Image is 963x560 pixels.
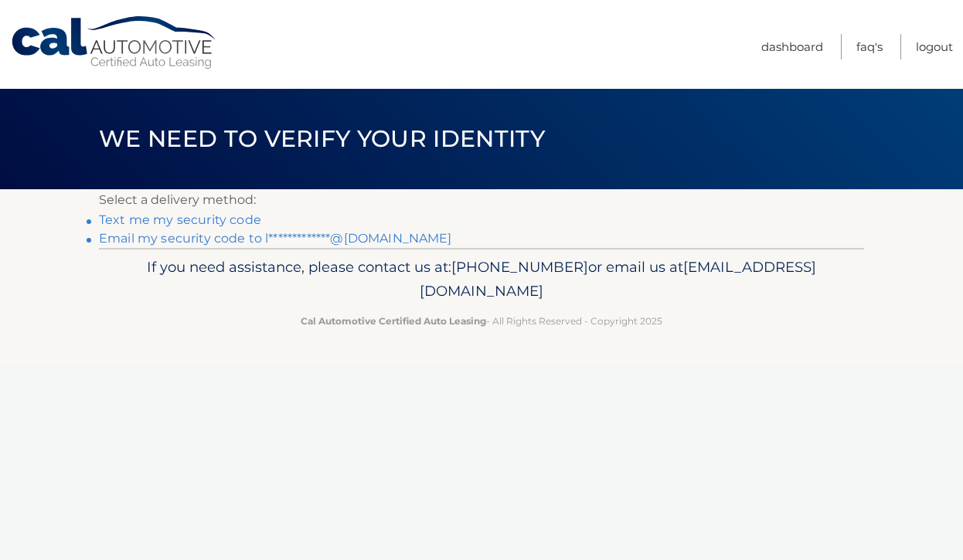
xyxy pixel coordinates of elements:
a: Logout [916,34,953,59]
a: Cal Automotive [10,15,219,70]
strong: Cal Automotive Certified Auto Leasing [301,315,486,327]
p: If you need assistance, please contact us at: or email us at [109,255,854,304]
a: Dashboard [761,34,823,59]
p: - All Rights Reserved - Copyright 2025 [109,313,854,329]
span: [PHONE_NUMBER] [451,258,588,276]
span: We need to verify your identity [99,124,545,153]
a: FAQ's [856,34,883,59]
p: Select a delivery method: [99,189,864,211]
a: Text me my security code [99,212,261,227]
